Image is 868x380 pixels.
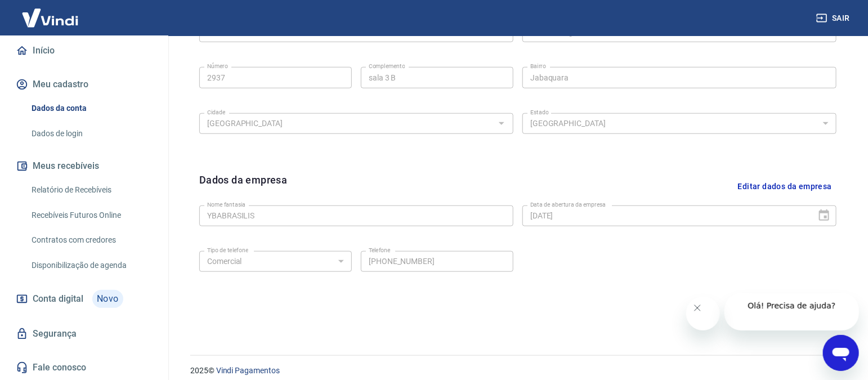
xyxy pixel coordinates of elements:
[92,290,123,308] span: Novo
[733,172,836,201] button: Editar dados da empresa
[530,108,549,117] label: Estado
[27,178,155,202] a: Relatório de Recebíveis
[27,122,155,145] a: Dados de login
[14,321,155,346] a: Segurança
[369,62,405,70] label: Complemento
[203,117,491,131] input: Digite aqui algumas palavras para buscar a cidade
[14,38,155,63] a: Início
[199,172,287,201] h6: Dados da empresa
[33,291,83,307] span: Conta digital
[27,204,155,227] a: Recebíveis Futuros Online
[823,335,859,371] iframe: Botão para abrir a janela de mensagens
[14,154,155,178] button: Meus recebíveis
[724,293,859,330] iframe: Mensagem da empresa
[27,254,155,277] a: Disponibilização de agenda
[27,97,155,120] a: Dados da conta
[14,355,155,380] a: Fale conosco
[530,62,546,70] label: Bairro
[14,285,155,312] a: Conta digitalNovo
[27,229,155,252] a: Contratos com credores
[190,365,841,377] p: 2025 ©
[207,108,225,117] label: Cidade
[522,205,808,226] input: DD/MM/YYYY
[207,200,246,209] label: Nome fantasia
[369,246,391,254] label: Telefone
[216,366,280,375] a: Vindi Pagamentos
[14,1,87,35] img: Vindi
[14,72,155,97] button: Meu cadastro
[530,200,606,209] label: Data de abertura da empresa
[207,62,228,70] label: Número
[207,246,248,254] label: Tipo de telefone
[686,297,720,330] iframe: Fechar mensagem
[814,8,854,29] button: Sair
